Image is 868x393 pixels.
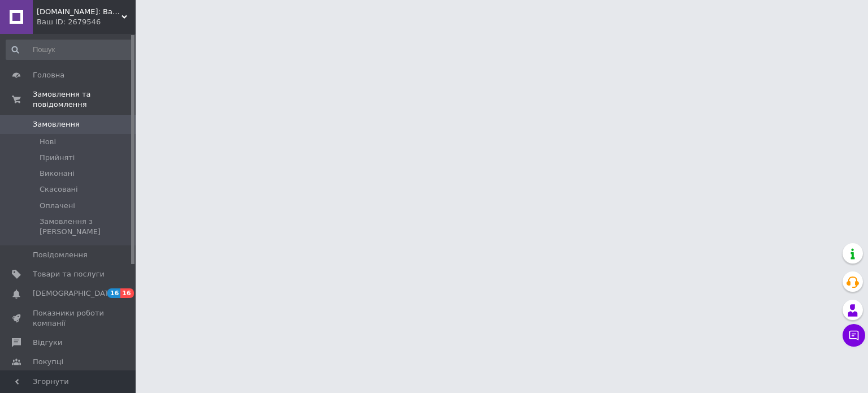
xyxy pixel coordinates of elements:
span: Оплачені [40,201,75,211]
span: Показники роботи компанії [33,308,105,329]
span: Відгуки [33,338,62,348]
span: [DEMOGRAPHIC_DATA] [33,288,116,299]
div: Ваш ID: 2679546 [37,17,136,27]
span: Товари та послуги [33,269,105,279]
span: Покупці [33,357,63,367]
span: 16 [120,288,133,298]
span: Повідомлення [33,250,88,260]
span: Скасовані [40,184,78,195]
span: Замовлення та повідомлення [33,89,136,110]
span: Замовлення [33,119,80,129]
span: Замовлення з [PERSON_NAME] [40,217,132,237]
button: Чат з покупцем [843,324,865,347]
span: Нові [40,137,56,147]
span: 16 [107,288,120,298]
span: Прийняті [40,153,75,163]
span: Виконані [40,169,75,179]
span: Kavalike.com.ua: Ваш особистий кавовий рай! [37,7,121,17]
span: Головна [33,70,64,80]
input: Пошук [6,40,133,60]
